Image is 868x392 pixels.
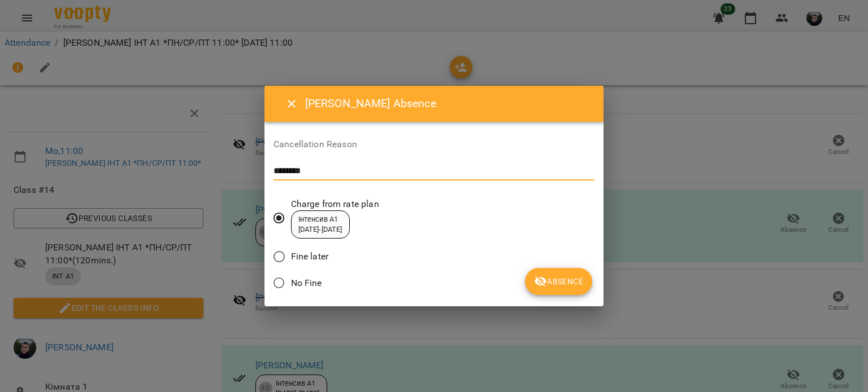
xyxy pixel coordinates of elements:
[534,275,583,288] span: Absence
[305,95,590,112] h6: [PERSON_NAME] Absence
[278,90,305,117] button: Close
[525,268,592,295] button: Absence
[291,197,379,211] span: Charge from rate plan
[291,250,328,263] span: Fine later
[298,214,342,235] div: Інтенсив А1 [DATE] - [DATE]
[274,140,594,149] label: Cancellation Reason
[291,276,322,290] span: No Fine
